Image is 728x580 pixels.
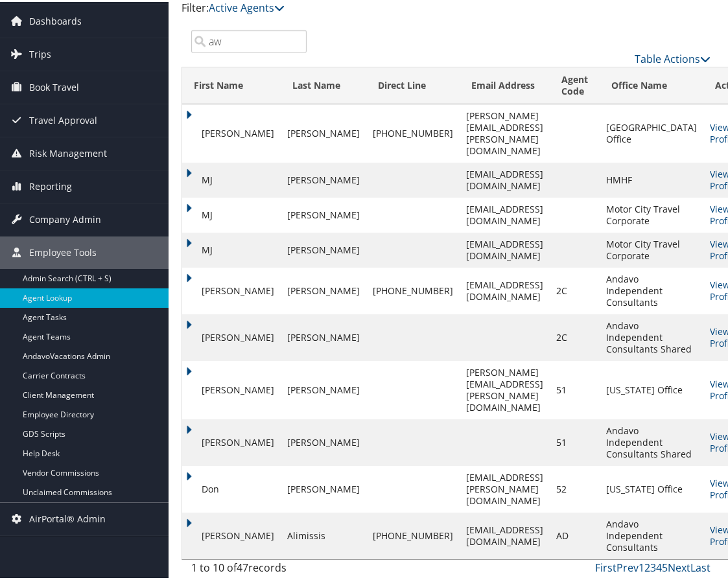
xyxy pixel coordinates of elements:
[650,559,656,573] a: 3
[182,312,281,359] td: [PERSON_NAME]
[600,359,703,417] td: [US_STATE] Office
[29,69,79,102] span: Book Travel
[600,231,703,266] td: Motor City Travel Corporate
[690,559,710,573] a: Last
[366,511,460,557] td: [PHONE_NUMBER]
[550,417,600,464] td: 51
[662,559,668,573] a: 5
[182,417,281,464] td: [PERSON_NAME]
[191,28,307,51] input: Search
[550,65,600,102] th: Agent Code: activate to sort column descending
[29,235,97,267] span: Employee Tools
[281,312,366,359] td: [PERSON_NAME]
[182,464,281,511] td: Don
[550,266,600,312] td: 2C
[237,559,248,573] span: 47
[460,359,550,417] td: [PERSON_NAME][EMAIL_ADDRESS][PERSON_NAME][DOMAIN_NAME]
[600,312,703,359] td: Andavo Independent Consultants Shared
[550,511,600,557] td: AD
[281,231,366,266] td: [PERSON_NAME]
[635,50,710,64] a: Table Actions
[182,65,281,102] th: First Name: activate to sort column ascending
[182,161,281,196] td: MJ
[182,102,281,161] td: [PERSON_NAME]
[600,65,703,102] th: Office Name: activate to sort column ascending
[366,65,460,102] th: Direct Line: activate to sort column ascending
[281,511,366,557] td: Alimissis
[460,231,550,266] td: [EMAIL_ADDRESS][DOMAIN_NAME]
[595,559,616,573] a: First
[550,312,600,359] td: 2C
[29,501,106,533] span: AirPortal® Admin
[616,559,639,573] a: Prev
[29,36,51,69] span: Trips
[29,102,97,135] span: Travel Approval
[600,196,703,231] td: Motor City Travel Corporate
[281,266,366,312] td: [PERSON_NAME]
[550,464,600,511] td: 52
[281,65,366,102] th: Last Name: activate to sort column ascending
[182,231,281,266] td: MJ
[600,161,703,196] td: HMHF
[281,102,366,161] td: [PERSON_NAME]
[600,102,703,161] td: [GEOGRAPHIC_DATA] Office
[644,559,650,573] a: 2
[668,559,690,573] a: Next
[366,266,460,312] td: [PHONE_NUMBER]
[29,3,82,36] span: Dashboards
[460,102,550,161] td: [PERSON_NAME][EMAIL_ADDRESS][PERSON_NAME][DOMAIN_NAME]
[460,161,550,196] td: [EMAIL_ADDRESS][DOMAIN_NAME]
[191,558,307,580] div: 1 to 10 of records
[600,464,703,511] td: [US_STATE] Office
[182,511,281,557] td: [PERSON_NAME]
[281,417,366,464] td: [PERSON_NAME]
[29,202,101,234] span: Company Admin
[656,559,662,573] a: 4
[29,135,107,168] span: Risk Management
[600,417,703,464] td: Andavo Independent Consultants Shared
[600,511,703,557] td: Andavo Independent Consultants
[281,161,366,196] td: [PERSON_NAME]
[600,266,703,312] td: Andavo Independent Consultants
[29,168,72,201] span: Reporting
[182,359,281,417] td: [PERSON_NAME]
[460,266,550,312] td: [EMAIL_ADDRESS][DOMAIN_NAME]
[639,559,644,573] a: 1
[182,266,281,312] td: [PERSON_NAME]
[460,196,550,231] td: [EMAIL_ADDRESS][DOMAIN_NAME]
[182,196,281,231] td: MJ
[281,464,366,511] td: [PERSON_NAME]
[281,196,366,231] td: [PERSON_NAME]
[281,359,366,417] td: [PERSON_NAME]
[460,65,550,102] th: Email Address: activate to sort column ascending
[460,511,550,557] td: [EMAIL_ADDRESS][DOMAIN_NAME]
[366,102,460,161] td: [PHONE_NUMBER]
[550,359,600,417] td: 51
[460,464,550,511] td: [EMAIL_ADDRESS][PERSON_NAME][DOMAIN_NAME]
